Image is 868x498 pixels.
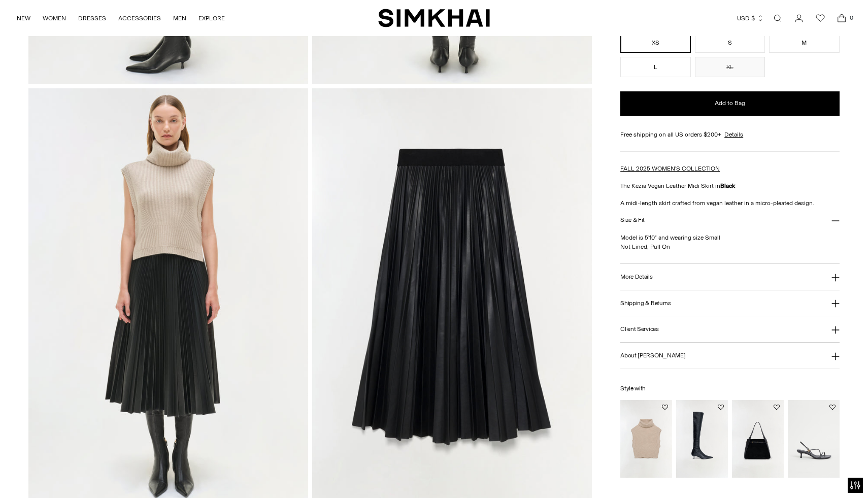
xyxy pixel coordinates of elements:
[620,233,839,251] p: Model is 5'10" and wearing size Small Not Lined, Pull On
[620,264,839,290] button: More Details
[620,326,659,333] h3: Client Services
[676,400,728,478] img: Joni Leather Over-The-Knee Boot
[43,7,66,29] a: WOMEN
[378,8,490,28] a: SIMKHAI
[620,57,690,77] button: L
[715,99,745,108] span: Add to Bag
[118,7,161,29] a: ACCESSORIES
[620,208,839,234] button: Size & Fit
[774,404,780,410] button: Add to Wishlist
[662,404,668,410] button: Add to Wishlist
[17,7,30,29] a: NEW
[620,130,839,139] div: Free shipping on all US orders $200+
[198,7,225,29] a: EXPLORE
[620,343,839,369] button: About [PERSON_NAME]
[724,130,743,139] a: Details
[767,8,788,28] a: Open search modal
[8,459,102,490] iframe: Sign Up via Text for Offers
[737,7,764,29] button: USD $
[620,316,839,342] button: Client Services
[810,8,830,28] a: Wishlist
[620,198,839,208] p: A midi-length skirt crafted from vegan leather in a micro-pleated design.
[789,8,809,28] a: Go to the account page
[718,404,724,410] button: Add to Wishlist
[78,7,106,29] a: DRESSES
[620,32,690,53] button: XS
[620,400,672,478] img: Maple Wool Cashmere Top
[620,290,839,316] button: Shipping & Returns
[769,32,839,53] button: M
[620,352,685,359] h3: About [PERSON_NAME]
[620,165,720,172] a: FALL 2025 WOMEN'S COLLECTION
[620,91,839,116] button: Add to Bag
[847,13,856,22] span: 0
[620,300,671,307] h3: Shipping & Returns
[620,181,839,190] p: The Kezia Vegan Leather Midi Skirt in
[620,217,645,223] h3: Size & Fit
[620,274,652,280] h3: More Details
[732,400,784,478] img: Cleo Suede Tote
[829,404,836,410] button: Add to Wishlist
[620,385,839,392] h6: Style with
[173,7,186,29] a: MEN
[720,182,735,189] strong: Black
[695,57,765,77] button: XL
[831,8,852,28] a: Open cart modal
[788,400,840,478] img: Cedonia Kitten Heel Sandal
[695,32,765,53] button: S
